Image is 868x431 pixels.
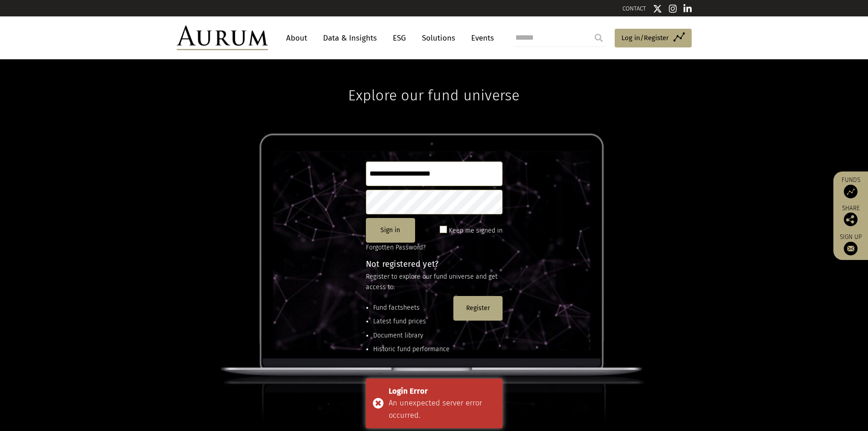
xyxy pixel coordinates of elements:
[389,385,496,397] div: Login Error
[621,32,669,43] span: Log in/Register
[615,29,692,48] a: Log in/Register
[622,5,646,12] a: CONTACT
[467,30,494,47] a: Events
[366,260,503,268] h4: Not registered yet?
[366,218,415,243] button: Sign in
[838,205,863,226] div: Share
[373,317,450,327] li: Latest fund prices
[366,244,426,251] a: Forgotten Password?
[417,30,460,47] a: Solutions
[318,30,381,47] a: Data & Insights
[653,4,662,13] img: Twitter icon
[453,296,503,321] button: Register
[348,59,519,104] h1: Explore our fund universe
[373,303,450,313] li: Fund factsheets
[844,185,858,198] img: Access Funds
[838,176,863,198] a: Funds
[388,30,411,47] a: ESG
[590,29,608,47] input: Submit
[669,4,677,13] img: Instagram icon
[282,30,312,47] a: About
[683,4,692,13] img: Linkedin icon
[844,242,858,255] img: Sign up to our newsletter
[177,26,268,50] img: Aurum
[389,397,496,421] div: An unexpected server error occurred.
[373,344,450,354] li: Historic fund performance
[373,331,450,341] li: Document library
[366,272,503,292] p: Register to explore our fund universe and get access to:
[838,233,863,255] a: Sign up
[844,213,858,226] img: Share this post
[449,225,503,236] label: Keep me signed in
